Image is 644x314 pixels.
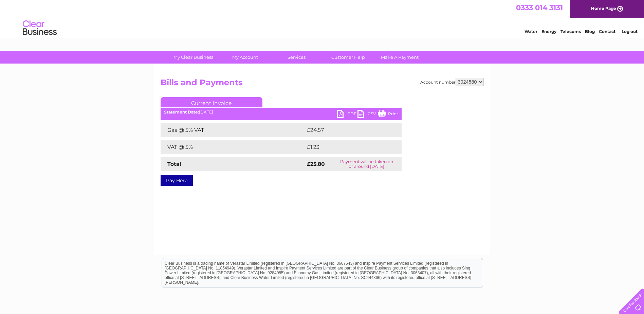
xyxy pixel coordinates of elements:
a: Telecoms [560,29,581,34]
a: My Clear Business [165,51,221,64]
a: Customer Help [320,51,376,64]
td: VAT @ 5% [161,140,305,154]
td: Gas @ 5% VAT [161,123,305,137]
img: logo.png [22,18,57,38]
strong: £25.80 [307,161,325,167]
a: Services [269,51,325,64]
div: [DATE] [161,110,402,115]
a: Print [378,110,398,120]
a: Energy [541,29,556,34]
strong: Total [167,161,181,167]
a: Log out [622,29,638,34]
a: Contact [599,29,615,34]
div: Clear Business is a trading name of Verastar Limited (registered in [GEOGRAPHIC_DATA] No. 3667643... [162,4,483,33]
b: Statement Date: [164,109,199,115]
div: Account number [420,78,484,86]
a: CSV [357,110,378,120]
a: PDF [337,110,357,120]
a: Blog [585,29,595,34]
a: Make A Payment [372,51,428,64]
a: Current Invoice [161,97,262,107]
td: Payment will be taken on or around [DATE] [332,157,402,171]
a: My Account [217,51,273,64]
td: £1.23 [305,140,385,154]
td: £24.57 [305,123,388,137]
a: 0333 014 3131 [516,3,563,12]
a: Pay Here [161,175,193,186]
h2: Bills and Payments [161,78,484,91]
a: Water [525,29,537,34]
